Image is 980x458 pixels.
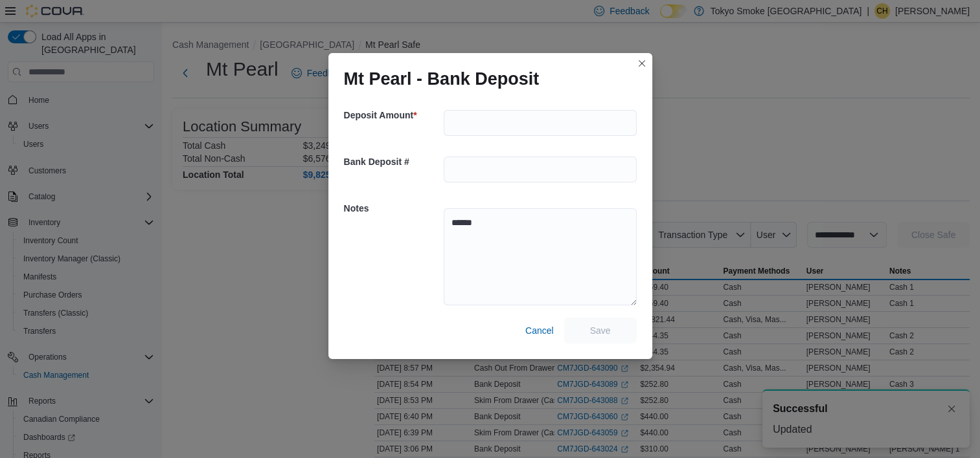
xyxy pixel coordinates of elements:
[344,149,441,175] h5: Bank Deposit #
[634,56,650,71] button: Closes this modal window
[344,69,540,89] h1: Mt Pearl - Bank Deposit
[525,324,554,337] span: Cancel
[590,324,611,337] span: Save
[344,102,441,128] h5: Deposit Amount
[564,318,637,343] button: Save
[344,195,441,221] h5: Notes
[520,318,559,343] button: Cancel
